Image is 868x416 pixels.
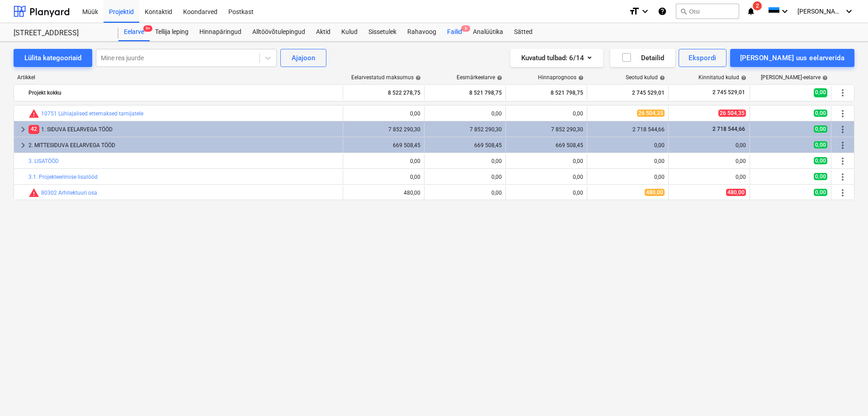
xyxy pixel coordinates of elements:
span: 2 [753,1,762,10]
button: Lülita kategooriaid [14,49,92,67]
span: 42 [28,125,39,134]
div: 2. MITTESIDUVA EELARVEGA TÖÖD [28,138,339,153]
span: help [414,75,421,81]
div: Ekspordi [689,52,716,64]
span: keyboard_arrow_right [18,124,28,135]
span: keyboard_arrow_right [18,140,28,151]
button: Ekspordi [679,49,726,67]
span: help [576,75,584,81]
div: 480,00 [347,190,420,196]
span: help [658,75,665,81]
div: Tellija leping [150,23,194,41]
a: Rahavoog [402,23,442,41]
div: 0,00 [672,158,746,164]
a: Hinnapäringud [194,23,247,41]
span: 0,00 [814,157,827,164]
i: format_size [629,6,640,17]
div: 0,00 [428,190,502,196]
span: Rohkem tegevusi [837,108,848,119]
a: Analüütika [467,23,509,41]
div: 7 852 290,30 [347,126,420,133]
span: 480,00 [645,189,665,196]
span: Seotud kulud ületavad prognoosi [28,108,39,119]
a: Alltöövõtulepingud [247,23,311,41]
i: keyboard_arrow_down [640,6,651,17]
div: 0,00 [428,174,502,180]
div: 0,00 [509,110,583,117]
div: Sissetulek [363,23,402,41]
span: 0,00 [814,173,827,180]
div: 0,00 [591,174,665,180]
span: 0,00 [814,141,827,148]
div: 1. SIDUVA EELARVEGA TÖÖD [28,122,339,137]
div: [PERSON_NAME] uus eelarverida [740,52,844,64]
a: 80302 Arhitektuuri osa [41,190,97,196]
div: Chat Widget [823,373,868,416]
a: Failid6 [442,23,467,41]
button: [PERSON_NAME] uus eelarverida [730,49,854,67]
div: 0,00 [428,110,502,117]
a: 3.1. Projekteerimise lisatööd [28,174,98,180]
span: [PERSON_NAME] [797,8,843,15]
div: [STREET_ADDRESS] [14,29,108,38]
div: Eelarve [118,23,150,41]
a: 3. LISATÖÖD [28,158,59,164]
a: Sätted [509,23,538,41]
div: Ajajoon [292,52,315,64]
span: search [680,8,687,15]
div: 2 745 529,01 [591,86,665,100]
span: 2 745 529,01 [712,89,746,96]
div: Kinnitatud kulud [698,74,746,81]
div: 0,00 [509,190,583,196]
i: keyboard_arrow_down [844,6,854,17]
div: Eesmärkeelarve [457,74,502,81]
span: 0,00 [814,189,827,196]
div: 2 718 544,66 [591,126,665,133]
button: Ajajoon [280,49,326,67]
a: Kulud [336,23,363,41]
div: Projekt kokku [28,86,339,100]
div: [PERSON_NAME]-eelarve [761,74,828,81]
i: notifications [746,6,755,17]
span: 480,00 [726,189,746,196]
div: 669 508,45 [347,142,420,148]
span: 6 [461,25,470,32]
div: 0,00 [428,158,502,164]
span: 0,00 [814,88,827,97]
div: 7 852 290,30 [428,126,502,133]
div: 0,00 [347,110,420,117]
div: 0,00 [672,142,746,148]
div: 669 508,45 [509,142,583,148]
div: Failid [442,23,467,41]
button: Otsi [676,4,739,19]
div: 0,00 [591,158,665,164]
div: 669 508,45 [428,142,502,148]
span: 26 504,35 [637,110,665,117]
button: Detailid [610,49,675,67]
a: Eelarve9+ [118,23,150,41]
span: Rohkem tegevusi [837,156,848,167]
div: Detailid [621,52,664,64]
span: 2 718 544,66 [712,126,746,132]
div: Seotud kulud [626,74,665,81]
a: 10751 Lühiajalised ettemaksed tarnijatele [41,110,143,117]
div: 0,00 [672,174,746,180]
button: Kuvatud tulbad:6/14 [510,49,603,67]
div: 0,00 [509,174,583,180]
i: Abikeskus [658,6,667,17]
div: 0,00 [591,142,665,148]
span: Rohkem tegevusi [837,124,848,135]
span: 9+ [143,25,152,32]
div: 0,00 [347,174,420,180]
div: 7 852 290,30 [509,126,583,133]
span: Rohkem tegevusi [837,87,848,98]
div: 0,00 [509,158,583,164]
span: Rohkem tegevusi [837,140,848,151]
a: Aktid [311,23,336,41]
